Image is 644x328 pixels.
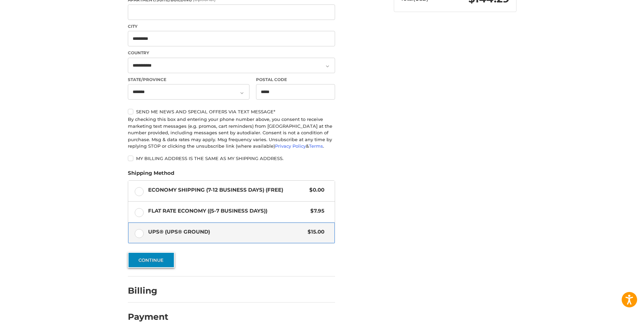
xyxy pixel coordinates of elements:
[128,156,335,161] label: My billing address is the same as my shipping address.
[306,186,325,194] span: $0.00
[128,312,168,322] h2: Payment
[304,228,325,236] span: $15.00
[128,109,335,114] label: Send me news and special offers via text message*
[256,77,335,83] label: Postal Code
[128,285,168,296] h2: Billing
[128,116,335,150] div: By checking this box and entering your phone number above, you consent to receive marketing text ...
[275,143,306,149] a: Privacy Policy
[128,169,174,180] legend: Shipping Method
[307,207,325,215] span: $7.95
[148,186,306,194] span: Economy Shipping (7-12 Business Days) (Free)
[148,228,304,236] span: UPS® (UPS® Ground)
[128,77,249,83] label: State/Province
[148,207,307,215] span: Flat Rate Economy ((5-7 Business Days))
[128,50,335,56] label: Country
[309,143,323,149] a: Terms
[128,252,175,268] button: Continue
[128,23,335,30] label: City
[587,309,644,328] iframe: Google Customer Reviews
